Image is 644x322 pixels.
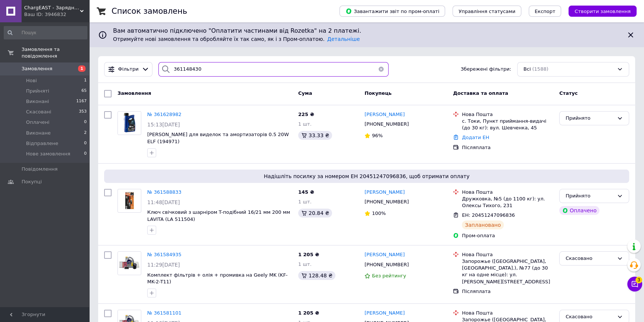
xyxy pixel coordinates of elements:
span: Cума [298,90,312,96]
span: ЕН: 20451247096836 [462,212,515,218]
span: 3 [635,277,642,283]
span: Скасовані [26,109,51,115]
div: Заплановано [462,220,504,229]
a: № 361581101 [147,310,181,316]
a: Додати ЕН [462,135,489,140]
div: Оплачено [559,206,599,215]
div: Післяплата [462,144,553,151]
button: Очистить [374,62,389,77]
span: Виконані [26,98,49,105]
span: Завантажити звіт по пром-оплаті [345,8,439,15]
h1: Список замовлень [112,7,187,16]
div: Прийнято [566,192,614,200]
span: [PERSON_NAME] [364,189,405,195]
a: № 361588833 [147,189,181,195]
a: Комплект фільтрів + олія + промивка на Geely MK (KF-MK-2-T11) [147,272,287,285]
span: Замовлення [117,90,151,96]
span: Покупець [364,90,392,96]
div: Скасовано [566,255,614,263]
img: Фото товару [118,191,141,210]
span: 1 205 ₴ [298,252,319,257]
div: Нова Пошта [462,310,553,316]
img: Фото товару [118,252,141,275]
button: Створити замовлення [569,6,637,17]
button: Управління статусами [453,6,521,17]
span: Вам автоматично підключено "Оплатити частинами від Rozetka" на 2 платежі. [113,27,620,35]
span: Статус [559,90,578,96]
span: Всі [524,66,531,73]
span: 100% [372,210,386,216]
button: Чат з покупцем3 [627,277,642,292]
span: ChargEAST - Зарядні пристрої для електромобілів [24,4,80,11]
span: 1 [78,65,86,72]
a: [PERSON_NAME] для виделок та амортизаторів 0.5 20W ELF (194971) [147,132,289,144]
span: 1 [84,77,87,84]
div: Ваш ID: 3946832 [24,11,89,18]
a: [PERSON_NAME] [364,189,405,196]
span: № 361628982 [147,112,181,117]
span: Фільтри [118,66,139,73]
div: Нова Пошта [462,189,553,196]
a: Фото товару [117,189,141,213]
span: 1 шт. [298,199,312,205]
span: [PERSON_NAME] [364,310,405,316]
span: Оплачені [26,119,49,126]
div: 128.48 ₴ [298,271,335,280]
span: Повідомлення [22,166,58,173]
input: Пошук за номером замовлення, ПІБ покупця, номером телефону, Email, номером накладної [158,62,389,77]
div: 20.84 ₴ [298,209,332,218]
span: Нове замовлення [26,151,70,157]
a: Ключ свічковий з шарніром T-подібний 16/21 мм 200 мм LAVITA (LA 511504) [147,209,290,222]
span: Надішліть посилку за номером ЕН 20451247096836, щоб отримати оплату [107,173,626,180]
span: 0 [84,151,87,157]
span: Нові [26,77,37,84]
span: Відправлене [26,140,58,147]
span: 0 [84,140,87,147]
span: 11:29[DATE] [147,262,180,268]
a: Фото товару [117,111,141,135]
input: Пошук [4,26,87,39]
a: Створити замовлення [561,8,637,14]
span: [PERSON_NAME] [364,252,405,257]
span: Замовлення [22,65,52,72]
div: Дружковка, №5 (до 1100 кг): ул. Олексы Тихого, 231 [462,196,553,209]
span: Виконане [26,130,51,136]
span: 2 [84,130,87,136]
span: 1 шт. [298,261,312,267]
span: 96% [372,133,383,138]
div: Запорожье ([GEOGRAPHIC_DATA], [GEOGRAPHIC_DATA].), №77 (до 30 кг на одне місце): ул. [PERSON_NAME... [462,258,553,285]
span: Без рейтингу [372,273,406,278]
span: [PHONE_NUMBER] [364,199,409,205]
span: 1167 [76,98,87,105]
button: Завантажити звіт по пром-оплаті [339,6,445,17]
a: № 361584935 [147,252,181,257]
a: Фото товару [117,251,141,275]
span: 1 205 ₴ [298,310,319,316]
span: Збережені фільтри: [461,66,511,73]
div: Прийнято [566,115,614,122]
span: Створити замовлення [574,9,631,14]
span: 1 шт. [298,121,312,127]
span: 0 [84,119,87,126]
span: 225 ₴ [298,112,314,117]
span: 353 [79,109,87,115]
span: [PERSON_NAME] [364,112,405,117]
div: Нова Пошта [462,251,553,258]
a: Детальніше [327,36,360,42]
span: Доставка та оплата [453,90,508,96]
span: 145 ₴ [298,189,314,195]
a: [PERSON_NAME] [364,310,405,317]
button: Експорт [529,6,561,17]
a: [PERSON_NAME] [364,251,405,258]
span: [PHONE_NUMBER] [364,121,409,127]
span: Замовлення та повідомлення [22,46,89,59]
span: Експорт [535,9,556,14]
span: 15:13[DATE] [147,122,180,128]
span: (1588) [532,66,548,72]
